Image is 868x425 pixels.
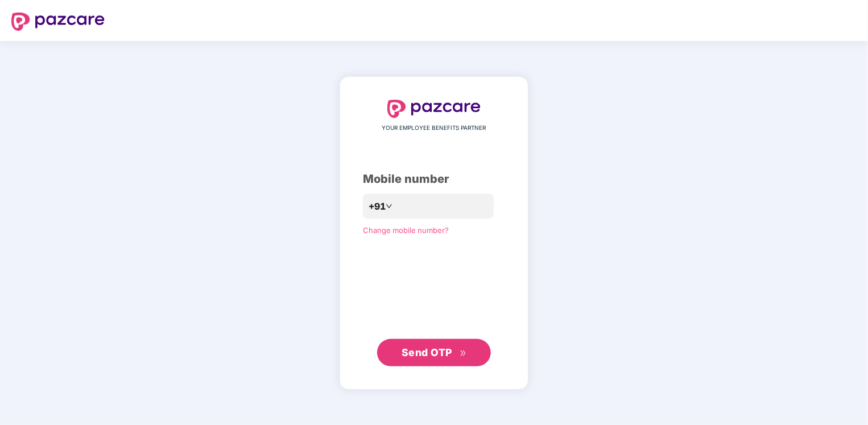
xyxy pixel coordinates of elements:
[369,199,386,214] span: +91
[377,339,491,366] button: Send OTPdouble-right
[363,170,505,188] div: Mobile number
[11,13,105,31] img: logo
[460,350,467,357] span: double-right
[387,100,481,118] img: logo
[386,203,392,210] span: down
[363,226,449,235] a: Change mobile number?
[382,124,486,133] span: YOUR EMPLOYEE BENEFITS PARTNER
[402,346,452,358] span: Send OTP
